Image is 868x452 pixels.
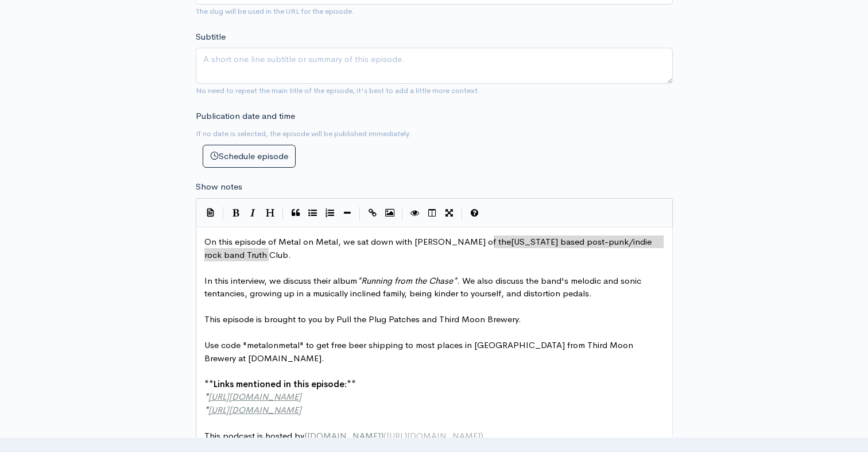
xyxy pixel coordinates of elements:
[196,129,411,138] small: If no date is selected, the episode will be published immediately.
[282,207,284,220] i: |
[196,30,226,44] label: Subtitle
[402,207,403,220] i: |
[245,204,262,222] button: Italic
[262,204,279,222] button: Heading
[227,204,245,222] button: Bold
[196,86,480,95] small: No need to repeat the main title of the episode, it's best to add a little more context.
[383,430,386,441] span: (
[196,180,242,194] label: Show notes
[307,430,381,441] span: [DOMAIN_NAME]
[424,204,441,222] button: Toggle Side by Side
[214,378,347,389] span: Links mentioned in this episode:
[339,204,356,222] button: Insert Horizontal Line
[208,404,301,415] span: [URL][DOMAIN_NAME]
[381,204,398,222] button: Insert Image
[462,207,463,220] i: |
[381,430,383,441] span: ]
[203,145,296,168] button: Schedule episode
[204,430,483,441] span: This podcast is hosted by
[287,204,304,222] button: Quote
[204,275,644,299] span: In this interview, we discuss their album . We also discuss the band's melodic and sonic tentanci...
[441,204,458,222] button: Toggle Fullscreen
[202,204,219,221] button: Insert Show Notes Template
[208,391,301,402] span: [URL][DOMAIN_NAME]
[364,204,381,222] button: Create Link
[304,204,321,222] button: Generic List
[480,430,483,441] span: )
[361,275,453,286] span: Running from the Chase
[204,236,654,260] span: On this episode of Metal on Metal, we sat down with [PERSON_NAME] of the
[359,207,361,220] i: |
[196,6,354,16] small: The slug will be used in the URL for the episode.
[321,204,339,222] button: Numbered List
[196,110,295,123] label: Publication date and time
[204,236,654,260] span: [US_STATE] based post-punk/indie rock band Truth Club.
[223,207,224,220] i: |
[304,430,307,441] span: [
[466,204,483,222] button: Markdown Guide
[406,204,424,222] button: Toggle Preview
[204,314,521,324] span: This episode is brought to you by Pull the Plug Patches and Third Moon Brewery.
[204,339,635,364] span: Use code "metalonmetal" to get free beer shipping to most places in [GEOGRAPHIC_DATA] from Third ...
[386,430,480,441] span: [URL][DOMAIN_NAME]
